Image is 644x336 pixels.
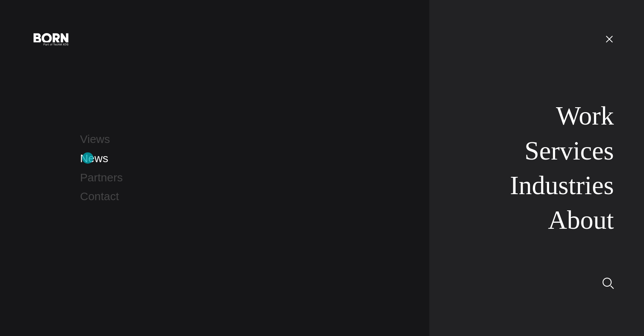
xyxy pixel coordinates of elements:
a: Views [80,133,110,145]
img: Search [603,278,614,289]
a: Contact [80,190,119,202]
button: Open [600,31,618,47]
a: Services [525,136,614,165]
a: About [548,205,614,234]
a: News [80,152,108,164]
a: Partners [80,171,123,184]
a: Industries [510,171,614,200]
a: Work [556,101,614,130]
